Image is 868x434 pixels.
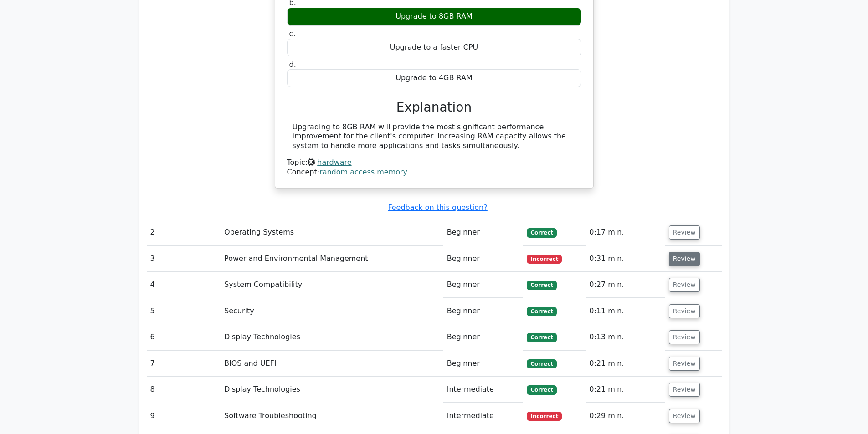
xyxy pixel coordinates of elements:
td: 2 [147,220,221,245]
td: 0:17 min. [586,220,665,245]
span: Correct [527,385,556,394]
td: 0:21 min. [586,351,665,377]
td: 5 [147,298,221,324]
td: 0:11 min. [586,298,665,324]
td: Security [221,298,443,324]
td: Intermediate [443,403,524,429]
span: Correct [527,307,556,316]
td: 0:21 min. [586,377,665,403]
div: Upgrade to a faster CPU [287,39,581,56]
span: d. [289,60,296,69]
td: System Compatibility [221,272,443,298]
td: Beginner [443,220,524,245]
div: Upgrade to 8GB RAM [287,8,581,26]
td: Beginner [443,246,524,272]
div: Topic: [287,158,581,168]
a: Feedback on this question? [388,203,487,212]
span: Correct [527,281,556,290]
td: Display Technologies [221,377,443,403]
td: 0:13 min. [586,324,665,350]
td: 0:27 min. [586,272,665,298]
button: Review [669,409,700,423]
td: Operating Systems [221,220,443,245]
span: Incorrect [527,255,562,264]
span: Correct [527,359,556,368]
td: Power and Environmental Management [221,246,443,272]
td: 7 [147,351,221,377]
td: 0:29 min. [586,403,665,429]
button: Review [669,225,700,240]
button: Review [669,304,700,318]
button: Review [669,357,700,371]
div: Concept: [287,168,581,177]
button: Review [669,278,700,292]
div: Upgrading to 8GB RAM will provide the most significant performance improvement for the client's c... [293,123,576,151]
td: 4 [147,272,221,298]
td: 9 [147,403,221,429]
td: 3 [147,246,221,272]
td: Software Troubleshooting [221,403,443,429]
a: hardware [317,158,351,167]
td: Beginner [443,351,524,377]
span: c. [289,29,296,38]
td: BIOS and UEFI [221,351,443,377]
div: Upgrade to 4GB RAM [287,69,581,87]
td: 6 [147,324,221,350]
td: Beginner [443,324,524,350]
span: Incorrect [527,412,562,421]
a: random access memory [319,168,407,176]
span: Correct [527,228,556,237]
button: Review [669,330,700,344]
td: Intermediate [443,377,524,403]
td: Display Technologies [221,324,443,350]
h3: Explanation [293,100,576,115]
button: Review [669,252,700,266]
button: Review [669,383,700,397]
td: Beginner [443,298,524,324]
span: Correct [527,333,556,342]
td: Beginner [443,272,524,298]
td: 8 [147,377,221,403]
td: 0:31 min. [586,246,665,272]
